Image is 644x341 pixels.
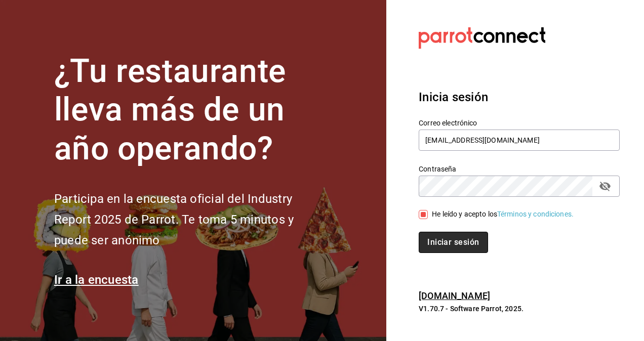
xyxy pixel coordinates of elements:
a: Ir a la encuesta [54,273,139,287]
div: He leído y acepto los [432,209,574,220]
input: Ingresa tu correo electrónico [419,130,620,151]
p: V1.70.7 - Software Parrot, 2025. [419,304,620,314]
a: Términos y condiciones. [497,210,574,218]
a: [DOMAIN_NAME] [419,290,490,301]
label: Contraseña [419,165,620,172]
button: Campo de contraseña [596,178,614,195]
h2: Participa en la encuesta oficial del Industry Report 2025 de Parrot. Te toma 5 minutos y puede se... [54,189,328,250]
button: Iniciar sesión [419,232,488,253]
label: Correo electrónico [419,119,620,126]
h1: ¿Tu restaurante lleva más de un año operando? [54,52,328,168]
h3: Inicia sesión [419,88,620,106]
